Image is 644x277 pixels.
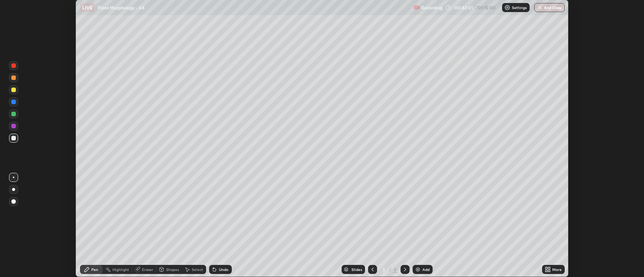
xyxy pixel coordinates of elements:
button: End Class [534,3,565,12]
div: Pen [91,268,98,271]
img: recording.375f2c34.svg [414,5,420,11]
div: Undo [219,268,228,271]
div: Slides [351,268,362,271]
p: Recording [421,5,442,11]
img: add-slide-button [415,266,421,272]
p: LIVE [82,5,92,11]
div: / [389,267,391,272]
div: 3 [380,267,388,272]
div: Eraser [142,268,153,271]
div: Shapes [166,268,179,271]
p: Settings [512,6,527,9]
div: Select [192,268,203,271]
img: class-settings-icons [504,5,510,11]
img: end-class-cross [537,5,543,11]
div: 3 [393,266,397,273]
div: More [552,268,562,271]
div: Highlight [112,268,129,271]
div: Add [422,268,430,271]
p: Plant Morphology - 04 [98,5,145,11]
